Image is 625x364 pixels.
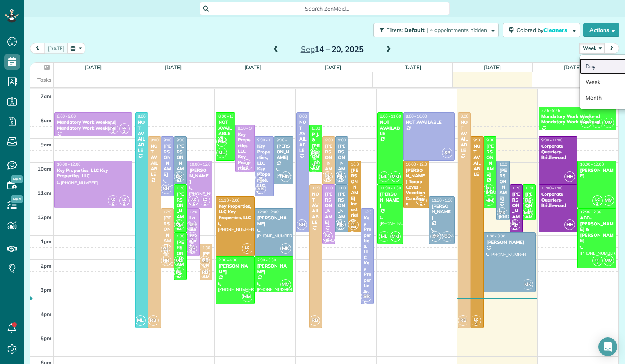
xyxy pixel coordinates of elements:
[337,143,346,177] div: [PERSON_NAME]
[442,231,452,242] span: CC
[30,43,45,54] button: prev
[187,243,197,254] span: SR
[460,120,468,153] div: NOT AVAILABLE
[525,186,549,191] span: 11:00 - 12:30
[190,234,194,238] span: LC
[430,231,441,242] span: MK
[202,251,210,285] div: [PERSON_NAME]
[280,279,291,290] span: MM
[325,143,333,177] div: [PERSON_NAME]
[177,186,198,191] span: 11:00 - 1:00
[593,260,602,267] small: 2
[161,255,171,266] span: RB
[276,143,291,160] div: [PERSON_NAME]
[189,162,213,167] span: 10:00 - 12:00
[458,315,468,326] span: RB
[259,174,263,178] span: LC
[380,191,401,208] div: [PERSON_NAME]
[41,141,52,148] span: 9am
[161,184,171,194] span: SR
[11,195,23,203] span: New
[189,200,198,207] small: 2
[523,279,533,290] span: MK
[583,23,619,37] button: Actions
[325,191,333,225] div: [PERSON_NAME]
[41,238,52,244] span: 1pm
[245,64,261,70] a: [DATE]
[595,197,600,202] span: LC
[406,162,429,167] span: 10:00 - 12:00
[108,200,118,207] small: 2
[592,118,603,128] span: ML
[338,186,359,191] span: 11:00 - 1:00
[85,64,102,70] a: [DATE]
[486,143,494,177] div: [PERSON_NAME]
[322,171,333,182] span: RB
[177,137,198,143] span: 9:00 - 11:00
[497,207,507,218] span: MK
[242,248,252,255] small: 2
[164,137,185,143] span: 9:00 - 11:30
[325,186,346,191] span: 11:00 - 1:30
[200,200,210,207] small: 2
[218,114,239,119] span: 8:00 - 10:00
[523,207,533,218] span: MM
[216,136,227,147] span: MM
[177,234,195,239] span: 1:00 - 3:00
[351,162,372,167] span: 10:00 - 1:00
[44,43,68,54] button: [DATE]
[380,186,401,191] span: 11:00 - 1:30
[37,77,52,83] span: Tasks
[218,120,233,136] div: NOT AVAILABLE
[41,335,52,341] span: 5pm
[564,64,581,70] a: [DATE]
[543,27,568,34] span: Cleaners
[484,184,494,194] span: ML
[473,137,492,143] span: 9:00 - 5:00
[111,125,115,130] span: AC
[138,114,157,119] span: 8:00 - 5:00
[218,203,252,220] div: Key Properties, LLC Key Properties, LLC
[218,257,237,262] span: 2:00 - 4:00
[370,23,499,37] a: Filters: Default | 4 appointments hidden
[541,186,562,191] span: 11:00 - 1:00
[486,239,533,245] div: [PERSON_NAME]
[257,257,276,262] span: 2:00 - 3:30
[541,114,614,125] div: Mandatory Work Weekend Mandatory Work Weekend
[257,209,279,214] span: 12:00 - 2:00
[595,257,600,262] span: LC
[363,215,371,305] div: Key Properties, LLC Key Properties, LLC
[564,171,575,182] span: HH
[245,245,249,250] span: LC
[512,191,520,225] div: [PERSON_NAME]
[541,137,562,143] span: 9:00 - 11:00
[299,120,307,153] div: NOT AVAILABLE
[163,143,171,177] div: [PERSON_NAME]
[277,137,298,143] span: 9:00 - 11:00
[218,263,252,275] div: [PERSON_NAME]
[242,291,252,302] span: MM
[255,184,266,194] span: SR
[442,148,452,158] span: SR
[190,223,195,227] span: AC
[405,120,452,125] div: NOT AVAILABLE
[580,162,604,167] span: 10:00 - 12:00
[189,209,211,214] span: 12:00 - 2:00
[238,126,259,131] span: 8:30 - 10:30
[11,175,23,183] span: New
[325,64,341,70] a: [DATE]
[564,219,575,230] span: HH
[120,200,129,207] small: 2
[604,118,614,128] span: MM
[137,120,146,153] div: NOT AVAILABLE
[309,159,320,170] span: ML
[237,132,252,177] div: Key Properties, LLC Key Properties, LLC
[579,43,605,54] button: Week
[257,137,279,143] span: 9:00 - 11:30
[122,197,127,202] span: LC
[257,215,291,227] div: [PERSON_NAME]
[512,186,534,191] span: 11:00 - 1:00
[338,137,359,143] span: 9:00 - 11:00
[174,256,184,266] span: MM
[350,168,359,302] div: [PERSON_NAME] industrial Group - [PERSON_NAME] Industrial Group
